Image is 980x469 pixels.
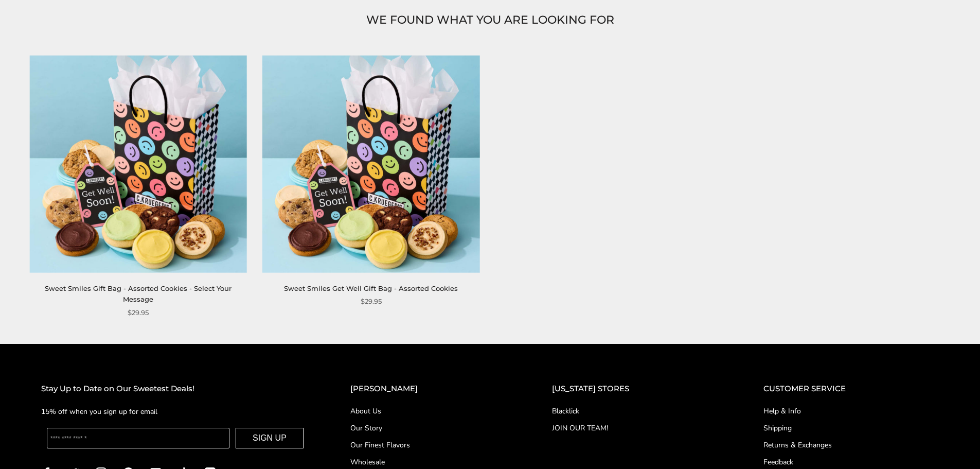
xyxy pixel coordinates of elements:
[350,383,511,395] h2: [PERSON_NAME]
[763,457,939,467] a: Feedback
[361,296,382,307] span: $29.95
[41,383,309,395] h2: Stay Up to Date on Our Sweetest Deals!
[45,284,231,303] a: Sweet Smiles Gift Bag - Assorted Cookies - Select Your Message
[262,55,479,272] img: Sweet Smiles Get Well Gift Bag - Assorted Cookies
[128,307,149,318] span: $29.95
[350,406,511,416] a: About Us
[552,406,722,416] a: Blacklick
[41,11,939,29] h1: WE FOUND WHAT YOU ARE LOOKING FOR
[284,284,458,292] a: Sweet Smiles Get Well Gift Bag - Assorted Cookies
[47,428,229,448] input: Enter your email
[552,423,722,433] a: JOIN OUR TEAM!
[763,440,939,450] a: Returns & Exchanges
[763,423,939,433] a: Shipping
[763,383,939,395] h2: CUSTOMER SERVICE
[41,406,309,418] p: 15% off when you sign up for email
[236,428,304,448] button: SIGN UP
[763,406,939,416] a: Help & Info
[552,383,722,395] h2: [US_STATE] STORES
[350,457,511,467] a: Wholesale
[8,430,106,461] iframe: Sign Up via Text for Offers
[350,440,511,450] a: Our Finest Flavors
[350,423,511,433] a: Our Story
